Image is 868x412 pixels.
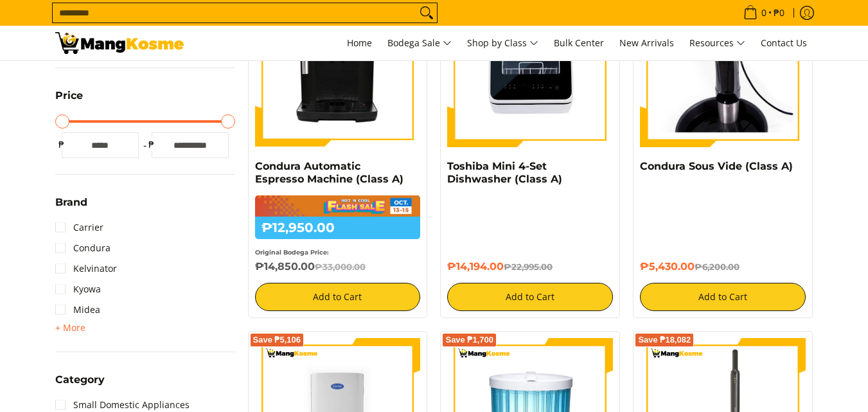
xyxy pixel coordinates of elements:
[761,37,807,49] span: Contact Us
[315,262,366,272] del: ₱33,000.00
[416,3,437,22] button: Search
[145,138,158,151] span: ₱
[554,37,604,49] span: Bulk Center
[467,35,538,51] span: Shop by Class
[55,32,184,54] img: Small Appliances l Mang Kosme: Home Appliances Warehouse Sale
[55,91,83,101] span: Price
[619,37,674,49] span: New Arrivals
[683,26,752,60] a: Resources
[689,35,745,51] span: Resources
[197,26,813,60] nav: Main Menu
[341,26,378,60] a: Home
[55,138,68,151] span: ₱
[447,260,613,273] h6: ₱14,194.00
[55,323,85,333] span: + More
[55,217,103,238] a: Carrier
[255,260,421,273] h6: ₱14,850.00
[255,160,403,185] a: Condura Automatic Espresso Machine (Class A)
[55,320,85,336] summary: Open
[640,160,793,172] a: Condura Sous Vide (Class A)
[613,26,680,60] a: New Arrivals
[55,258,117,279] a: Kelvinator
[754,26,813,60] a: Contact Us
[253,336,301,344] span: Save ₱5,106
[504,262,553,272] del: ₱22,995.00
[55,197,87,217] summary: Open
[255,217,421,239] h6: ₱12,950.00
[740,6,788,20] span: •
[638,336,691,344] span: Save ₱18,082
[55,91,83,111] summary: Open
[55,238,111,258] a: Condura
[547,26,610,60] a: Bulk Center
[772,8,786,17] span: ₱0
[461,26,545,60] a: Shop by Class
[55,375,105,385] span: Category
[640,283,806,311] button: Add to Cart
[55,279,101,300] a: Kyowa
[381,26,458,60] a: Bodega Sale
[640,260,806,273] h6: ₱5,430.00
[695,262,740,272] del: ₱6,200.00
[347,37,372,49] span: Home
[55,197,87,208] span: Brand
[447,160,562,185] a: Toshiba Mini 4-Set Dishwasher (Class A)
[759,8,768,17] span: 0
[255,249,329,256] small: Original Bodega Price:
[445,336,493,344] span: Save ₱1,700
[447,283,613,311] button: Add to Cart
[55,300,100,320] a: Midea
[255,283,421,311] button: Add to Cart
[55,375,105,395] summary: Open
[387,35,452,51] span: Bodega Sale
